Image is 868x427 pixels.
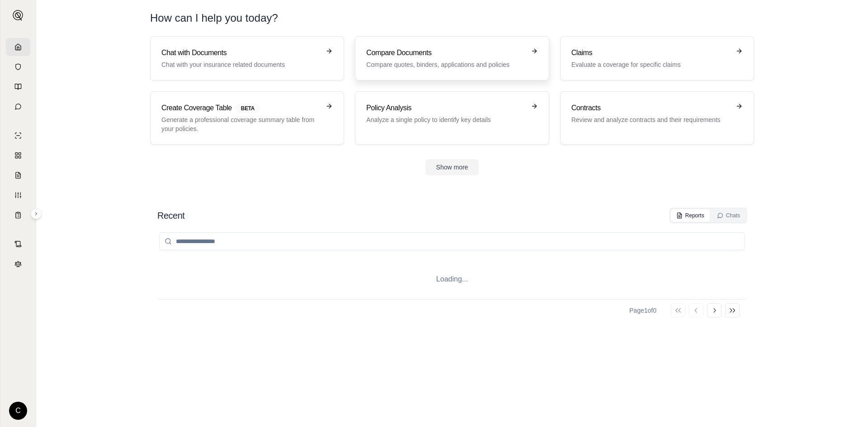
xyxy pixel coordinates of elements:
[629,306,656,315] div: Page 1 of 0
[366,103,525,113] h3: Policy Analysis
[161,60,320,69] p: Chat with your insurance related documents
[6,206,30,224] a: Coverage Table
[571,115,730,124] p: Review and analyze contracts and their requirements
[571,47,730,58] h3: Claims
[6,78,30,96] a: Prompt Library
[236,103,260,113] span: BETA
[161,115,320,133] p: Generate a professional coverage summary table from your policies.
[150,36,344,80] a: Chat with DocumentsChat with your insurance related documents
[355,91,549,145] a: Policy AnalysisAnalyze a single policy to identify key details
[150,11,754,25] h1: How can I help you today?
[161,103,320,113] h3: Create Coverage Table
[366,60,525,69] p: Compare quotes, binders, applications and policies
[676,212,704,219] div: Reports
[157,259,747,299] div: Loading...
[560,36,754,80] a: ClaimsEvaluate a coverage for specific claims
[671,209,710,222] button: Reports
[6,38,30,56] a: Home
[355,36,549,80] a: Compare DocumentsCompare quotes, binders, applications and policies
[9,6,27,24] button: Expand sidebar
[6,255,30,273] a: Legal Search Engine
[425,159,479,175] button: Show more
[6,58,30,76] a: Documents Vault
[560,91,754,145] a: ContractsReview and analyze contracts and their requirements
[571,60,730,69] p: Evaluate a coverage for specific claims
[161,47,320,58] h3: Chat with Documents
[6,146,30,164] a: Policy Comparisons
[9,402,27,420] div: C
[157,209,184,222] h2: Recent
[6,127,30,145] a: Single Policy
[717,212,740,219] div: Chats
[712,209,745,222] button: Chats
[6,235,30,253] a: Contract Analysis
[13,10,24,21] img: Expand sidebar
[31,208,42,219] button: Expand sidebar
[150,91,344,145] a: Create Coverage TableBETAGenerate a professional coverage summary table from your policies.
[6,166,30,184] a: Claim Coverage
[6,186,30,204] a: Custom Report
[571,103,730,113] h3: Contracts
[366,47,525,58] h3: Compare Documents
[366,115,525,124] p: Analyze a single policy to identify key details
[6,98,30,116] a: Chat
